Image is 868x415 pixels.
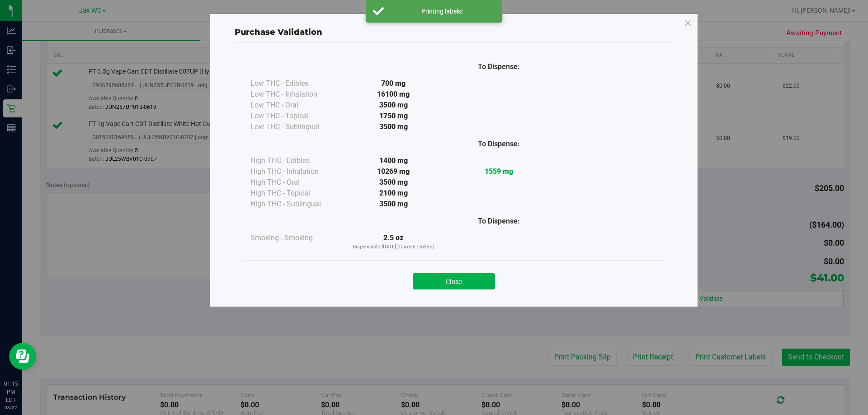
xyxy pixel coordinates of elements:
[250,199,341,210] div: High THC - Sublingual
[250,155,341,166] div: High THC - Edibles
[250,89,341,100] div: Low THC - Inhalation
[235,27,322,37] span: Purchase Validation
[250,177,341,188] div: High THC - Oral
[250,78,341,89] div: Low THC - Edibles
[446,61,552,72] div: To Dispense:
[250,233,341,243] div: Smoking - Smoking
[446,139,552,149] div: To Dispense:
[341,78,446,89] div: 700 mg
[341,199,446,210] div: 3500 mg
[341,243,446,251] p: Dispensable [DATE] (Current Orders)
[250,111,341,121] div: Low THC - Topical
[341,166,446,177] div: 10269 mg
[250,100,341,111] div: Low THC - Oral
[341,155,446,166] div: 1400 mg
[341,100,446,111] div: 3500 mg
[446,216,552,227] div: To Dispense:
[413,273,495,289] button: Close
[9,343,36,370] iframe: Resource center
[485,167,513,176] strong: 1559 mg
[341,89,446,100] div: 16100 mg
[250,188,341,199] div: High THC - Topical
[341,177,446,188] div: 3500 mg
[341,233,446,251] div: 2.5 oz
[341,121,446,132] div: 3500 mg
[389,7,495,16] div: Printing labels!
[250,121,341,132] div: Low THC - Sublingual
[341,111,446,121] div: 1750 mg
[341,188,446,199] div: 2100 mg
[250,166,341,177] div: High THC - Inhalation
